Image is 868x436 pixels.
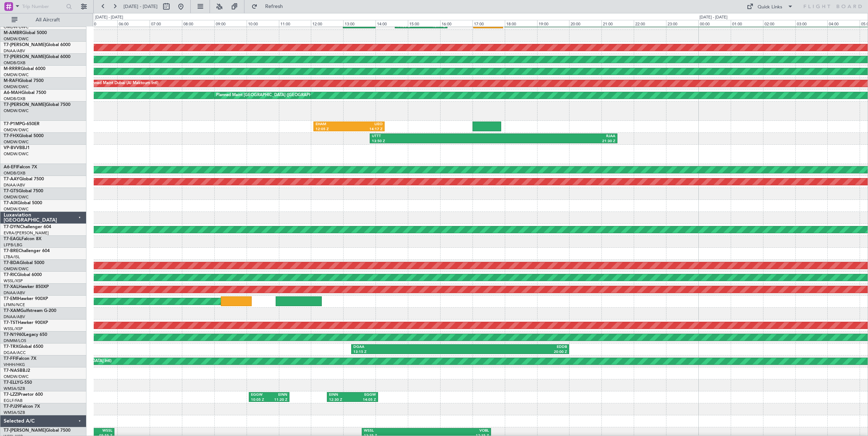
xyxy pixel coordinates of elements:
[376,20,408,26] div: 14:00
[4,134,44,138] a: T7-FHXGlobal 5000
[216,90,337,101] div: Planned Maint [GEOGRAPHIC_DATA] ([GEOGRAPHIC_DATA] Intl)
[4,285,49,289] a: T7-XALHawker 850XP
[4,225,20,229] span: T7-DYN
[4,242,23,248] a: LFPB/LBG
[259,4,289,9] span: Refresh
[426,428,489,433] div: VOBL
[4,392,19,397] span: T7-LZZI
[4,48,25,54] a: DNAA/ABV
[247,20,279,26] div: 10:00
[472,20,505,26] div: 17:00
[763,20,795,26] div: 02:00
[4,309,20,313] span: T7-XAM
[4,428,46,433] span: T7-[PERSON_NAME]
[4,60,25,66] a: OMDB/DXB
[4,362,25,367] a: VHHH/HKG
[251,392,269,398] div: EGGW
[4,237,41,241] a: T7-EAGLFalcon 8X
[150,20,182,26] div: 07:00
[4,392,43,397] a: T7-LZZIPraetor 600
[4,237,21,241] span: T7-EAGL
[4,302,25,308] a: LFMN/NCE
[4,321,48,325] a: T7-TSTHawker 900XP
[4,428,70,433] a: T7-[PERSON_NAME]Global 7500
[4,103,46,107] span: T7-[PERSON_NAME]
[4,36,29,42] a: OMDW/DWC
[4,139,29,145] a: OMDW/DWC
[4,285,19,289] span: T7-XAL
[353,392,376,398] div: EGGW
[4,91,21,95] span: A6-MAH
[343,20,376,26] div: 13:00
[4,381,32,385] a: T7-ELLYG-550
[569,20,601,26] div: 20:00
[699,15,727,21] div: [DATE] - [DATE]
[758,4,782,11] div: Quick Links
[698,20,731,26] div: 00:00
[95,15,123,21] div: [DATE] - [DATE]
[4,273,17,277] span: T7-RIC
[316,127,349,132] div: 12:05 Z
[279,20,311,26] div: 11:00
[4,79,19,83] span: M-RAFI
[537,20,569,26] div: 19:00
[4,189,43,193] a: T7-GTSGlobal 7500
[408,20,440,26] div: 15:00
[4,249,50,253] a: T7-BREChallenger 604
[4,24,29,30] a: OMDW/DWC
[4,122,40,126] a: T7-P1MPG-650ER
[353,345,460,350] div: DGAA
[4,189,19,193] span: T7-GTS
[4,357,36,361] a: T7-FFIFalcon 7X
[4,345,19,349] span: T7-TRX
[349,127,382,132] div: 14:17 Z
[4,201,17,205] span: T7-AIX
[372,134,494,139] div: UTTT
[8,14,79,26] button: All Aircraft
[123,3,158,10] span: [DATE] - [DATE]
[4,67,45,71] a: M-RRRRGlobal 6000
[4,194,29,200] a: OMDW/DWC
[4,206,29,212] a: OMDW/DWC
[4,230,49,236] a: EVRA/[PERSON_NAME]
[4,127,29,133] a: OMDW/DWC
[4,55,46,59] span: T7-[PERSON_NAME]
[827,20,860,26] div: 04:00
[182,20,214,26] div: 08:00
[4,108,29,114] a: OMDW/DWC
[731,20,763,26] div: 01:00
[4,333,24,337] span: T7-N1960
[117,20,150,26] div: 06:00
[4,357,16,361] span: T7-FFI
[4,96,25,102] a: OMDB/DXB
[19,17,77,22] span: All Aircraft
[4,254,20,260] a: LTBA/ISL
[316,122,349,127] div: EHAM
[4,321,18,325] span: T7-TST
[4,338,26,344] a: DNMM/LOS
[4,67,21,71] span: M-RRRR
[4,249,19,253] span: T7-BRE
[4,290,25,296] a: DNAA/ABV
[248,1,292,12] button: Refresh
[601,20,634,26] div: 21:00
[353,350,460,355] div: 13:15 Z
[666,20,698,26] div: 23:00
[4,146,30,150] a: VP-BVVBBJ1
[4,404,20,409] span: T7-PJ29
[4,297,18,301] span: T7-EMI
[4,369,20,373] span: T7-NAS
[743,1,797,12] button: Quick Links
[251,398,269,403] div: 10:05 Z
[4,273,42,277] a: T7-RICGlobal 6000
[4,43,46,47] span: T7-[PERSON_NAME]
[4,333,47,337] a: T7-N1960Legacy 650
[634,20,666,26] div: 22:00
[440,20,472,26] div: 16:00
[4,170,25,176] a: OMDB/DXB
[4,182,25,188] a: DNAA/ABV
[4,410,25,415] a: WMSA/SZB
[87,78,158,89] div: Planned Maint Dubai (Al Maktoum Intl)
[4,278,23,284] a: WSSL/XSP
[4,165,17,169] span: A6-EFI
